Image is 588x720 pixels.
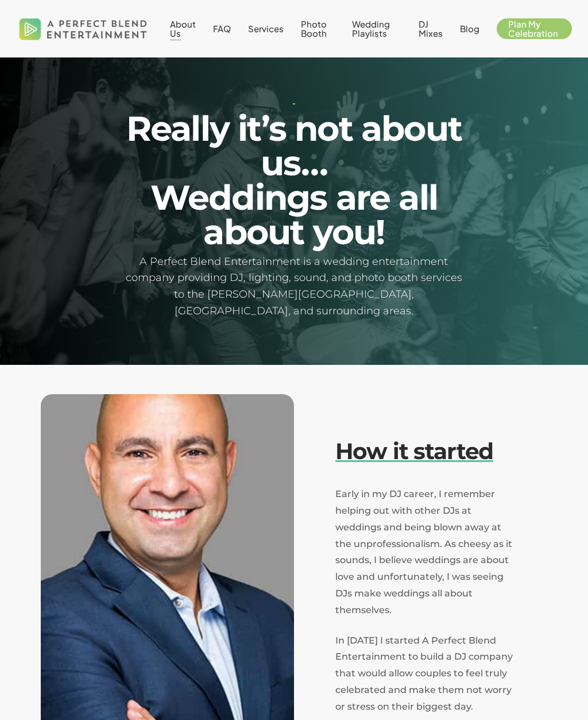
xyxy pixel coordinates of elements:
a: DJ Mixes [419,20,443,38]
a: Blog [460,24,479,33]
span: About Us [170,18,196,38]
span: Blog [460,23,479,34]
span: Wedding Playlists [352,18,390,38]
em: How it started [335,437,494,465]
h1: - [126,99,462,107]
span: FAQ [213,23,231,34]
span: Plan My Celebration [508,18,558,38]
a: About Us [170,20,196,38]
span: Photo Booth [301,18,327,38]
a: Wedding Playlists [352,20,401,38]
span: Early in my DJ career, I remember helping out with other DJs at weddings and being blown away at ... [335,488,512,615]
span: In [DATE] I started A Perfect Blend Entertainment to build a DJ company that would allow couples ... [335,635,513,712]
h2: Really it’s not about us… Weddings are all about you! [126,111,462,249]
a: Plan My Celebration [497,20,572,38]
a: FAQ [213,24,231,33]
span: DJ Mixes [419,18,443,38]
h5: A Perfect Blend Entertainment is a wedding entertainment company providing DJ, lighting, sound, a... [126,253,462,319]
img: A Perfect Blend Entertainment [16,8,150,49]
a: Services [248,24,284,33]
a: Photo Booth [301,20,335,38]
span: Services [248,23,284,34]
